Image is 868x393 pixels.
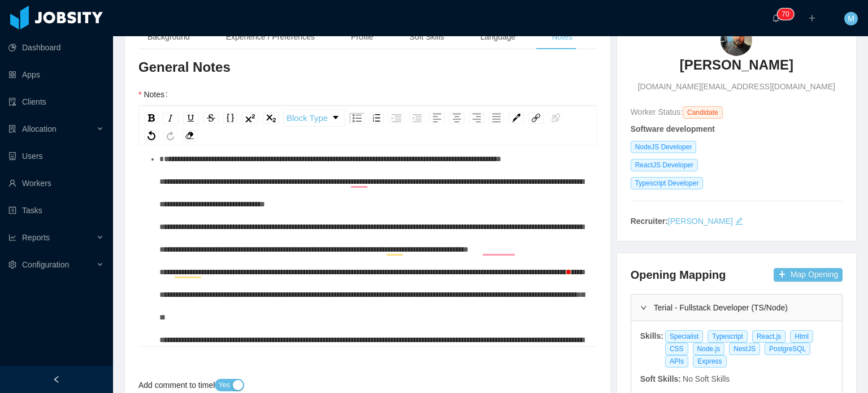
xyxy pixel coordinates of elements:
[347,110,427,127] div: rdw-list-control
[449,113,465,124] div: Center
[680,56,793,81] a: [PERSON_NAME]
[790,330,813,343] span: Html
[138,106,597,346] div: rdw-wrapper
[680,56,793,74] h3: [PERSON_NAME]
[223,113,237,124] div: Monospace
[144,130,159,141] div: Undo
[8,172,104,195] a: icon: userWorkers
[752,330,785,343] span: React.js
[682,373,731,385] div: No Soft Skills
[142,130,180,141] div: rdw-history-control
[631,124,715,133] strong: Software development
[22,233,50,242] span: Reports
[735,217,743,225] i: icon: edit
[409,113,425,124] div: Outdent
[772,14,780,22] i: icon: bell
[138,106,597,145] div: rdw-toolbar
[349,113,365,124] div: Unordered
[640,304,647,311] i: icon: right
[183,113,199,124] div: Underline
[665,343,688,355] span: CSS
[203,113,219,124] div: Strikethrough
[665,330,703,343] span: Specialist
[281,110,347,127] div: rdw-block-control
[631,295,842,321] div: icon: rightTerial - Fullstack Developer (TS/Node)
[721,24,752,56] img: ef70dbc4-9608-4366-9003-19cf53d0c854_68de923d228b6-90w.png
[668,217,733,226] a: [PERSON_NAME]
[182,130,197,141] div: Remove
[342,24,383,50] div: Profile
[808,14,816,22] i: icon: plus
[429,113,445,124] div: Left
[284,110,345,126] a: Block Type
[640,331,663,340] strong: Skills:
[765,343,810,355] span: PostgreSQL
[219,379,230,391] span: Yes
[217,24,324,50] div: Experience / Preferences
[774,268,843,282] button: icon: plusMap Opening
[631,267,726,283] h4: Opening Mapping
[693,355,726,368] span: Express
[8,261,16,269] i: icon: setting
[638,81,835,93] span: [DOMAIN_NAME][EMAIL_ADDRESS][DOMAIN_NAME]
[8,199,104,222] a: icon: profileTasks
[782,8,785,20] p: 7
[506,110,526,127] div: rdw-color-picker
[777,8,793,20] sup: 70
[287,107,328,129] span: Block Type
[631,107,683,116] span: Worker Status:
[22,124,57,133] span: Allocation
[138,24,199,50] div: Background
[8,36,104,59] a: icon: pie-chartDashboard
[283,110,345,127] div: rdw-dropdown
[8,90,104,113] a: icon: auditClients
[401,24,453,50] div: Soft Skills
[542,24,581,50] div: Notes
[631,159,698,171] span: ReactJS Developer
[242,113,258,124] div: Superscript
[144,113,158,124] div: Bold
[683,106,723,119] span: Candidate
[631,217,668,226] strong: Recruiter:
[469,113,484,124] div: Right
[526,110,566,127] div: rdw-link-control
[528,113,544,124] div: Link
[427,110,506,127] div: rdw-textalign-control
[8,63,104,86] a: icon: appstoreApps
[693,343,725,355] span: Node.js
[471,24,524,50] div: Language
[388,113,405,124] div: Indent
[548,113,563,124] div: Unlink
[729,343,760,355] span: NestJS
[8,145,104,167] a: icon: robotUsers
[22,260,69,269] span: Configuration
[163,113,179,124] div: Italic
[263,113,279,124] div: Subscript
[8,234,16,241] i: icon: line-chart
[163,130,177,141] div: Redo
[848,12,854,25] span: M
[640,374,681,383] strong: Soft Skills:
[631,177,704,189] span: Typescript Developer
[785,8,789,20] p: 0
[138,90,172,99] label: Notes
[665,355,688,368] span: APIs
[147,87,588,284] div: To enrich screen reader interactions, please activate Accessibility in Grammarly extension settings
[138,381,238,390] label: Add comment to timeline?
[180,130,199,141] div: rdw-remove-control
[138,58,597,76] h3: General Notes
[8,125,16,133] i: icon: solution
[631,141,697,153] span: NodeJS Developer
[142,110,281,127] div: rdw-inline-control
[370,113,384,124] div: Ordered
[708,330,748,343] span: Typescript
[489,113,504,124] div: Justify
